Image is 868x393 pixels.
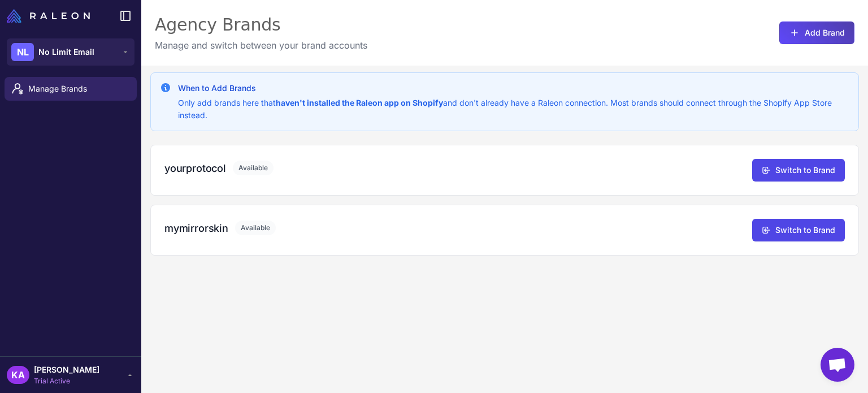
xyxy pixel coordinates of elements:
[34,364,99,376] span: [PERSON_NAME]
[235,221,276,235] span: Available
[7,38,134,66] button: NLNo Limit Email
[34,376,99,386] span: Trial Active
[11,43,34,61] div: NL
[7,9,90,23] img: Raleon Logo
[5,77,137,101] a: Manage Brands
[821,348,854,382] a: Open chat
[164,221,228,236] h3: mymirrorskin
[155,38,367,52] p: Manage and switch between your brand accounts
[752,219,845,241] button: Switch to Brand
[28,83,128,95] span: Manage Brands
[38,46,94,58] span: No Limit Email
[178,82,849,94] h3: When to Add Brands
[233,161,274,175] span: Available
[164,161,226,176] h3: yourprotocol
[276,98,443,107] strong: haven't installed the Raleon app on Shopify
[779,21,854,44] button: Add Brand
[155,14,367,36] div: Agency Brands
[7,366,29,384] div: KA
[178,97,849,122] p: Only add brands here that and don't already have a Raleon connection. Most brands should connect ...
[752,159,845,182] button: Switch to Brand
